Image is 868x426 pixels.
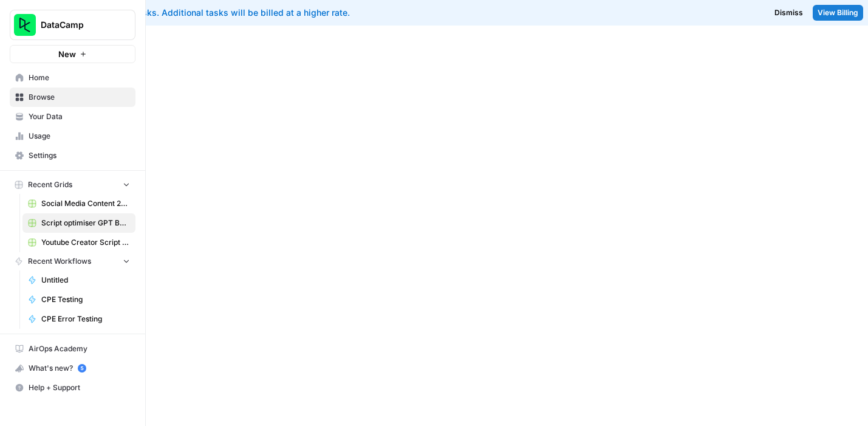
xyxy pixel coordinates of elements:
div: What's new? [10,359,135,377]
button: Help + Support [10,378,135,397]
button: What's new? 5 [10,359,135,378]
a: View Billing [813,5,863,21]
span: Help + Support [29,382,130,393]
text: 5 [80,365,83,371]
a: Your Data [10,107,135,126]
img: DataCamp Logo [14,14,36,36]
div: You've used your included tasks. Additional tasks will be billed at a higher rate. [10,7,558,19]
a: AirOps Academy [10,339,135,359]
span: Recent Grids [28,179,72,190]
span: CPE Testing [41,294,130,305]
button: Workspace: DataCamp [10,10,135,40]
span: DataCamp [41,19,114,31]
a: Social Media Content 2025 [22,194,135,213]
a: Home [10,68,135,88]
span: Usage [29,131,130,142]
span: New [58,48,76,60]
span: Youtube Creator Script Optimisations [41,237,130,248]
span: Your Data [29,111,130,122]
a: Usage [10,126,135,146]
span: CPE Error Testing [41,314,130,325]
span: Dismiss [774,7,803,18]
a: Script optimiser GPT Build V2 Grid [22,213,135,233]
a: Browse [10,88,135,107]
a: Settings [10,146,135,165]
span: Settings [29,150,130,161]
a: Youtube Creator Script Optimisations [22,233,135,252]
span: Recent Workflows [28,256,91,267]
span: AirOps Academy [29,343,130,354]
span: View Billing [818,7,858,18]
button: Dismiss [770,5,808,21]
button: Recent Workflows [10,252,135,270]
a: 5 [78,364,86,373]
span: Untitled [41,275,130,286]
span: Home [29,72,130,83]
button: Recent Grids [10,176,135,194]
button: New [10,45,135,63]
span: Script optimiser GPT Build V2 Grid [41,218,130,228]
span: Social Media Content 2025 [41,198,130,209]
a: CPE Error Testing [22,309,135,329]
a: Untitled [22,270,135,290]
span: Browse [29,92,130,103]
a: CPE Testing [22,290,135,309]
